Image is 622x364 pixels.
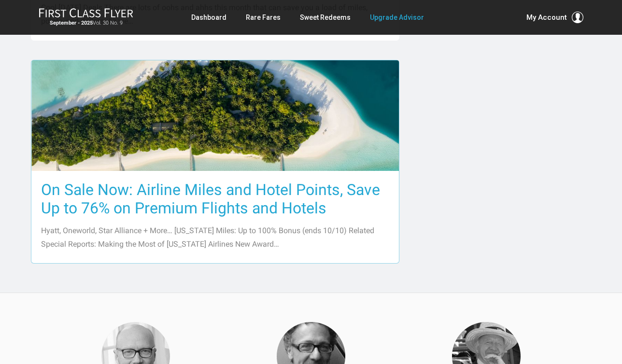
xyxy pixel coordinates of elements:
p: Hyatt, Oneworld, Star Alliance + More… [US_STATE] Miles: Up to 100% Bonus (ends 10/10) Related Sp... [41,224,389,251]
button: My Account [526,12,583,23]
span: My Account [526,12,567,23]
small: Vol. 30 No. 9 [39,20,133,27]
a: Rare Fares [246,9,281,26]
a: Dashboard [191,9,226,26]
a: Sweet Redeems [300,9,351,26]
h3: On Sale Now: Airline Miles and Hotel Points, Save Up to 76% on Premium Flights and Hotels [41,181,389,217]
a: First Class FlyerSeptember - 2025Vol. 30 No. 9 [39,8,133,27]
a: On Sale Now: Airline Miles and Hotel Points, Save Up to 76% on Premium Flights and Hotels Hyatt, ... [31,60,399,263]
a: Upgrade Advisor [370,9,424,26]
img: First Class Flyer [39,8,133,18]
strong: September - 2025 [50,20,93,26]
